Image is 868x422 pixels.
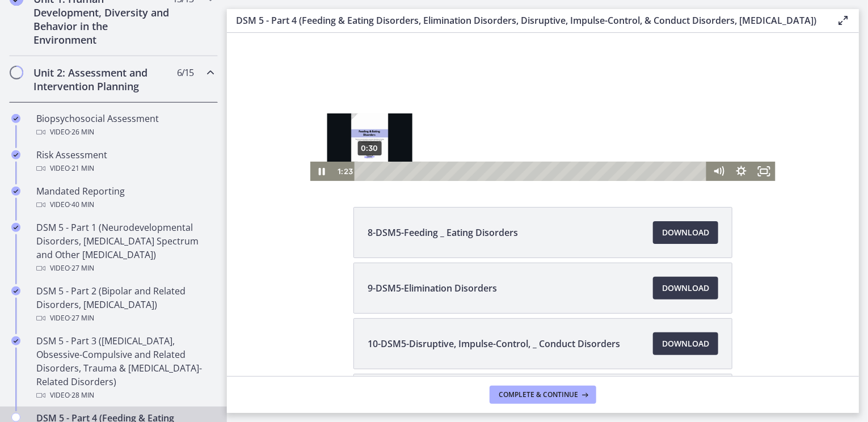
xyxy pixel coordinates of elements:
div: Video [36,198,213,212]
div: DSM 5 - Part 3 ([MEDICAL_DATA], Obsessive-Compulsive and Related Disorders, Trauma & [MEDICAL_DAT... [36,334,213,402]
i: Completed [11,336,20,345]
span: · 40 min [70,198,94,212]
a: Download [653,221,718,244]
i: Completed [11,150,20,159]
span: · 28 min [70,389,94,402]
div: Video [36,125,213,139]
span: 9-DSM5-Elimination Disorders [368,281,497,295]
a: Download [653,332,718,355]
div: DSM 5 - Part 2 (Bipolar and Related Disorders, [MEDICAL_DATA]) [36,284,213,325]
i: Completed [11,114,20,123]
span: · 26 min [70,125,94,139]
span: Download [662,337,709,351]
span: 6 / 15 [177,66,193,79]
button: Complete & continue [490,386,596,404]
span: · 27 min [70,311,94,325]
i: Completed [11,286,20,296]
span: · 27 min [70,261,94,275]
span: Download [662,281,709,295]
div: Risk Assessment [36,148,213,175]
a: Download [653,277,718,299]
span: Download [662,226,709,239]
span: 10-DSM5-Disruptive, Impulse-Control, _ Conduct Disorders [368,337,620,351]
span: Complete & continue [499,390,578,399]
div: Mandated Reporting [36,184,213,212]
i: Completed [11,223,20,232]
div: DSM 5 - Part 1 (Neurodevelopmental Disorders, [MEDICAL_DATA] Spectrum and Other [MEDICAL_DATA]) [36,221,213,275]
i: Completed [11,187,20,196]
div: Video [36,389,213,402]
div: Video [36,311,213,325]
div: Video [36,261,213,275]
div: Biopsychosocial Assessment [36,112,213,139]
h2: Unit 2: Assessment and Intervention Planning [33,66,172,93]
h3: DSM 5 - Part 4 (Feeding & Eating Disorders, Elimination Disorders, Disruptive, Impulse-Control, &... [236,14,818,27]
span: · 21 min [70,162,94,175]
div: Video [36,162,213,175]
